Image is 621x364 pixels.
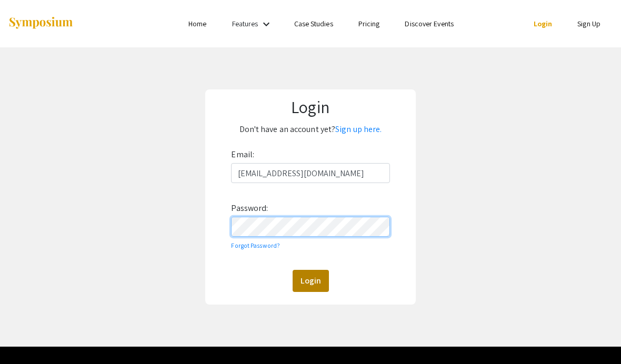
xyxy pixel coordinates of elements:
a: Features [232,19,258,28]
p: Don't have an account yet? [212,121,409,138]
a: Discover Events [405,19,454,28]
img: Symposium by ForagerOne [8,16,74,31]
mat-icon: Expand Features list [260,18,273,31]
button: Login [293,270,329,292]
label: Email: [231,146,254,163]
a: Sign Up [577,19,600,28]
a: Pricing [358,19,380,28]
h1: Login [212,97,409,117]
a: Case Studies [294,19,333,28]
a: Login [534,19,553,28]
a: Sign up here. [335,124,382,135]
a: Home [188,19,206,28]
iframe: Chat [8,317,45,356]
label: Password: [231,200,268,217]
a: Forgot Password? [231,241,280,249]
